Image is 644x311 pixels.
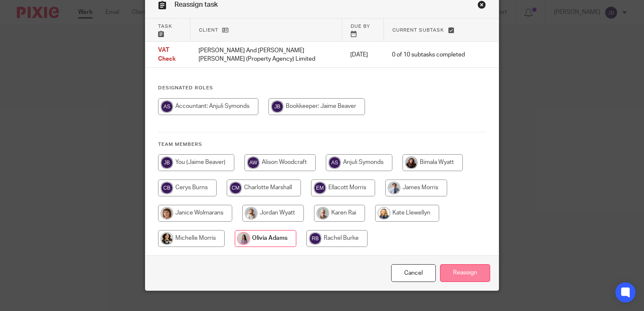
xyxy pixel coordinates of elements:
td: 0 of 10 subtasks completed [384,42,473,68]
p: [PERSON_NAME] And [PERSON_NAME] [PERSON_NAME] (Property Agency) Limited [199,46,333,64]
span: Current subtask [392,28,444,32]
h4: Designated Roles [158,85,486,91]
a: Close this dialog window [478,0,486,12]
span: VAT Check [158,48,176,62]
span: Task [158,24,172,29]
span: Reassign task [174,1,218,8]
span: Due by [351,24,370,29]
span: Client [199,28,218,32]
p: [DATE] [350,51,375,59]
a: Close this dialog window [391,264,436,282]
input: Reassign [440,264,490,282]
h4: Team members [158,141,486,148]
